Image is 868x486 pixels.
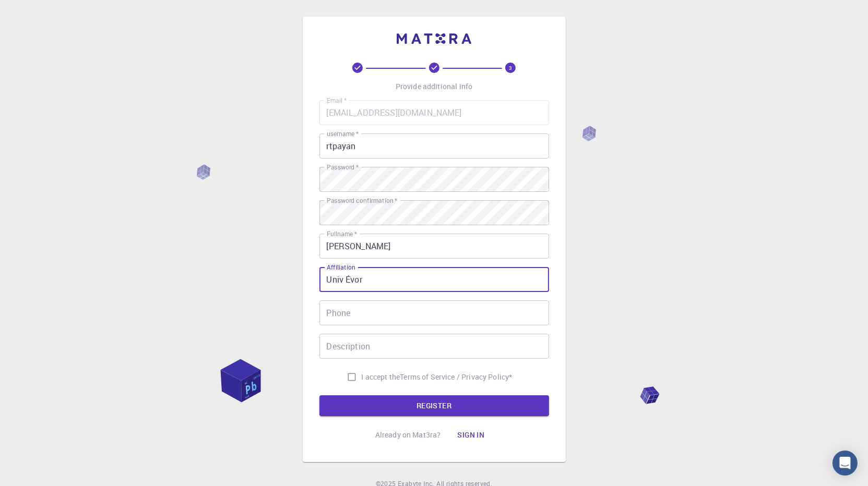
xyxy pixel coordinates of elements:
[327,196,397,205] label: Password confirmation
[327,96,347,105] label: Email
[509,64,512,71] text: 3
[327,229,357,238] label: Fullname
[327,163,359,172] label: Password
[833,451,858,476] div: Open Intercom Messenger
[400,372,512,382] a: Terms of Service / Privacy Policy*
[362,372,400,382] span: I accept the
[327,129,359,138] label: username
[375,430,441,440] p: Already on Mat3ra?
[319,395,549,416] button: REGISTER
[400,372,512,382] p: Terms of Service / Privacy Policy *
[449,424,493,445] button: Sign in
[327,263,355,272] label: Affiliation
[396,81,472,92] p: Provide additional info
